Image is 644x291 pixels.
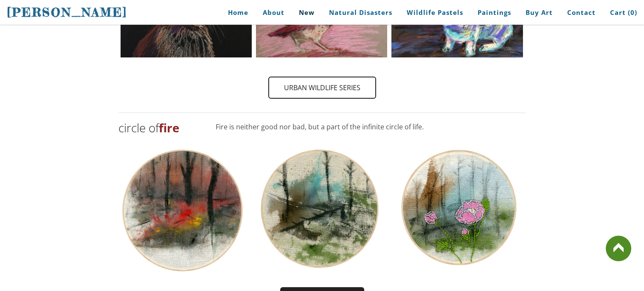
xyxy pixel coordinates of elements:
[400,3,470,22] a: Wildlife Pastels
[256,3,291,22] a: About
[7,4,127,20] a: [PERSON_NAME]
[397,143,521,272] img: wildfire art
[471,3,517,22] a: Paintings
[118,148,247,273] img: natural disaster art
[215,3,255,22] a: Home
[561,3,602,22] a: Contact
[604,3,637,22] a: Cart (0)
[268,77,376,99] a: Urban Wildlife Series
[216,122,526,132] div: Fire is neither good nor bad, but a part of the infinite circle of life.
[259,148,379,272] img: contemporary wildfire art
[519,3,559,22] a: Buy Art
[7,5,127,20] span: [PERSON_NAME]
[323,3,399,22] a: Natural Disasters
[118,122,203,134] h2: circle of
[630,8,635,17] span: 0
[269,77,375,98] span: Urban Wildlife Series
[292,3,321,22] a: New
[159,120,180,136] font: fire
